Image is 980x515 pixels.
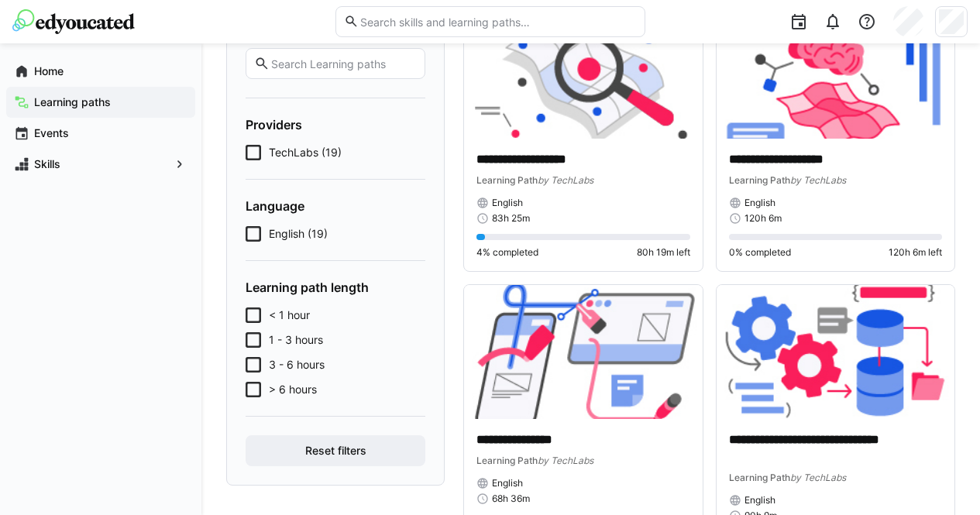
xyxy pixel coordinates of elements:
input: Search Learning paths [270,57,417,70]
span: 1 - 3 hours [269,332,323,348]
span: by TechLabs [790,174,846,186]
h4: Learning path length [246,280,425,295]
span: Learning Path [729,174,790,186]
span: > 6 hours [269,382,317,397]
span: 83h 25m [492,212,530,225]
span: Learning Path [476,174,538,186]
span: English [492,477,523,489]
h4: Language [246,198,425,214]
span: by TechLabs [538,174,593,186]
span: Learning Path [476,455,538,466]
span: TechLabs (19) [269,145,342,160]
span: Learning Path [729,472,790,483]
span: < 1 hour [269,307,310,323]
img: image [717,285,955,419]
span: Reset filters [303,443,369,458]
span: 120h 6m [744,212,782,225]
span: by TechLabs [538,455,593,466]
input: Search skills and learning paths… [359,15,636,29]
button: Reset filters [246,435,425,466]
span: by TechLabs [790,472,846,483]
span: 68h 36m [492,493,530,505]
span: English (19) [269,226,328,242]
span: 80h 19m left [637,246,690,259]
span: 120h 6m left [889,246,942,259]
img: image [717,5,955,139]
span: English [744,197,775,209]
span: 3 - 6 hours [269,357,325,373]
span: English [492,197,523,209]
h4: Providers [246,117,425,132]
span: English [744,494,775,506]
img: image [464,285,703,419]
span: 4% completed [476,246,538,259]
img: image [464,5,703,139]
span: 0% completed [729,246,791,259]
